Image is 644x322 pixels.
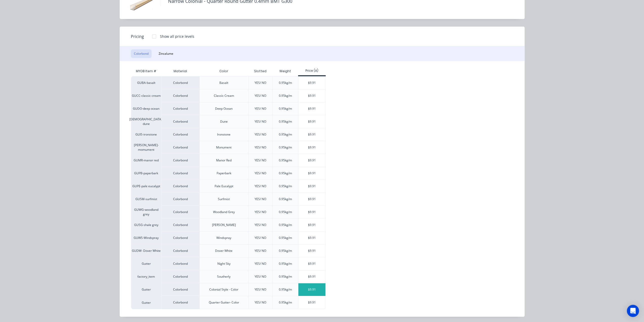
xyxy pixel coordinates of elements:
div: Woodland Grey [213,210,235,214]
div: 0.95kg/m [279,210,292,214]
div: Manor Red [216,158,232,163]
div: 0.95kg/m [279,197,292,201]
div: YES/ NO [255,145,266,150]
div: Gutter [131,296,161,309]
div: $9.91 [298,283,325,296]
div: Dover White [215,249,233,253]
div: GUWS-Windspray [131,231,161,244]
div: Colorbond [161,102,199,115]
div: 0.95kg/m [279,236,292,240]
div: YES/ NO [255,81,266,85]
div: Slotted [250,65,271,78]
div: GUMR-manor red [131,154,161,167]
div: Southerly [217,274,231,279]
div: YES/ NO [255,223,266,227]
div: Gutter [131,257,161,270]
div: YES/ NO [255,287,266,292]
div: Weight [275,65,295,78]
div: YES/ NO [255,158,266,163]
div: YES/ NO [255,274,266,279]
div: YES/ NO [255,249,266,253]
div: MYOB Item # [131,66,161,76]
div: [PERSON_NAME]-momument [131,141,161,154]
div: YES/ NO [255,106,266,111]
div: 0.95kg/m [279,300,292,305]
div: 0.95kg/m [279,171,292,176]
div: Colorbond [161,257,199,270]
div: Colorbond [161,270,199,283]
div: Colorbond [161,167,199,180]
div: GUIS-ironstone [131,128,161,141]
div: $9.91 [298,115,325,128]
div: Material [161,66,199,76]
div: GUCC-classic cream [131,89,161,102]
div: 0.95kg/m [279,223,292,227]
div: $9.91 [298,128,325,141]
div: Quarter Gutter- Color [209,300,239,305]
div: $9.91 [298,232,325,244]
div: Night Sky [217,261,231,266]
div: GUSM-surfmist [131,193,161,205]
div: Colorbond [161,128,199,141]
div: Dune [220,119,228,124]
div: $9.91 [298,77,325,89]
div: Colorbond [161,89,199,102]
button: Colorbond [131,49,152,58]
div: Colonial Style - Color [209,287,238,292]
div: $9.91 [298,141,325,154]
div: Gutter [131,283,161,296]
div: $9.91 [298,154,325,167]
div: Surfmist [218,197,230,201]
div: Deep Ocean [215,106,233,111]
div: $9.91 [298,180,325,193]
div: Colorbond [161,76,199,89]
div: $9.91 [298,193,325,205]
div: GUPB-paperbark [131,167,161,180]
div: Colorbond [161,193,199,205]
div: $9.91 [298,296,325,309]
div: Ironstone [217,132,231,137]
div: YES/ NO [255,261,266,266]
div: 0.95kg/m [279,93,292,98]
div: 0.95kg/m [279,287,292,292]
div: Colorbond [161,205,199,218]
div: YES/ NO [255,132,266,137]
div: 0.95kg/m [279,261,292,266]
div: factory_item [131,270,161,283]
div: Colorbond [161,154,199,167]
div: $9.91 [298,270,325,283]
div: 0.95kg/m [279,184,292,188]
div: GUDO-deep ocean [131,102,161,115]
div: Colorbond [161,231,199,244]
div: Windspray [216,236,231,240]
div: GUWG-woodland grey [131,205,161,218]
div: 0.95kg/m [279,119,292,124]
div: 0.95kg/m [279,106,292,111]
div: Classic Cream [214,93,234,98]
div: 0.95kg/m [279,81,292,85]
div: Paperbark [217,171,231,176]
div: 0.95kg/m [279,145,292,150]
div: $9.91 [298,244,325,257]
span: Pricing [131,33,144,40]
div: $9.91 [298,102,325,115]
div: YES/ NO [255,197,266,201]
div: 0.95kg/m [279,274,292,279]
div: YES/ NO [255,236,266,240]
div: YES/ NO [255,119,266,124]
div: Open Intercom Messenger [627,305,639,317]
div: Basalt [219,81,228,85]
div: 0.95kg/m [279,249,292,253]
div: YES/ NO [255,210,266,214]
div: Colorbond [161,218,199,231]
div: [DEMOGRAPHIC_DATA]-dune [131,115,161,128]
div: Color [215,65,232,78]
div: $9.91 [298,167,325,180]
div: YES/ NO [255,171,266,176]
div: 0.95kg/m [279,132,292,137]
div: YES/ NO [255,184,266,188]
div: $9.91 [298,89,325,102]
div: Colorbond [161,244,199,257]
div: GUPE-pale eucalypt [131,180,161,193]
div: Price (A) [298,68,326,73]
